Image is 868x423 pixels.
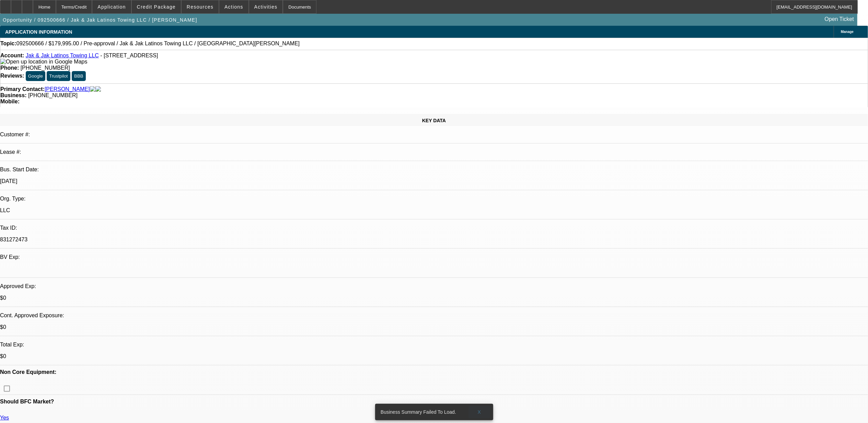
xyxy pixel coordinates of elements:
button: Resources [182,0,219,13]
img: facebook-icon.png [90,86,95,92]
a: [PERSON_NAME] [45,86,90,92]
strong: Mobile: [0,99,20,104]
button: X [468,406,490,418]
strong: Topic: [0,41,16,47]
span: 092500666 / $179,995.00 / Pre-approval / Jak & Jak Latinos Towing LLC / [GEOGRAPHIC_DATA][PERSON_... [16,41,300,47]
button: Trustpilot [47,71,70,81]
span: [PHONE_NUMBER] [28,92,78,98]
span: Application [97,4,126,10]
a: Jak & Jak Latinos Towing LLC [26,53,99,58]
img: Open up location in Google Maps [0,59,87,65]
span: Manage [841,30,854,34]
span: [PHONE_NUMBER] [21,65,70,71]
button: Application [92,0,131,13]
strong: Account: [0,53,24,58]
button: Google [26,71,45,81]
div: Business Summary Failed To Load. [375,404,468,420]
span: Opportunity / 092500666 / Jak & Jak Latinos Towing LLC / [PERSON_NAME] [3,17,197,23]
span: KEY DATA [422,118,446,123]
img: linkedin-icon.png [95,86,101,92]
span: Resources [187,4,213,10]
a: View Google Maps [0,59,87,65]
span: - [STREET_ADDRESS] [100,53,158,58]
strong: Reviews: [0,73,24,79]
span: Activities [254,4,278,10]
span: Credit Package [137,4,176,10]
button: Actions [219,0,248,13]
button: Activities [249,0,283,13]
span: Actions [224,4,243,10]
button: BBB [72,71,86,81]
span: X [477,409,481,415]
strong: Primary Contact: [0,86,45,92]
a: Open Ticket [822,13,857,25]
button: Credit Package [132,0,181,13]
span: APPLICATION INFORMATION [5,29,72,35]
strong: Business: [0,92,26,98]
strong: Phone: [0,65,19,71]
